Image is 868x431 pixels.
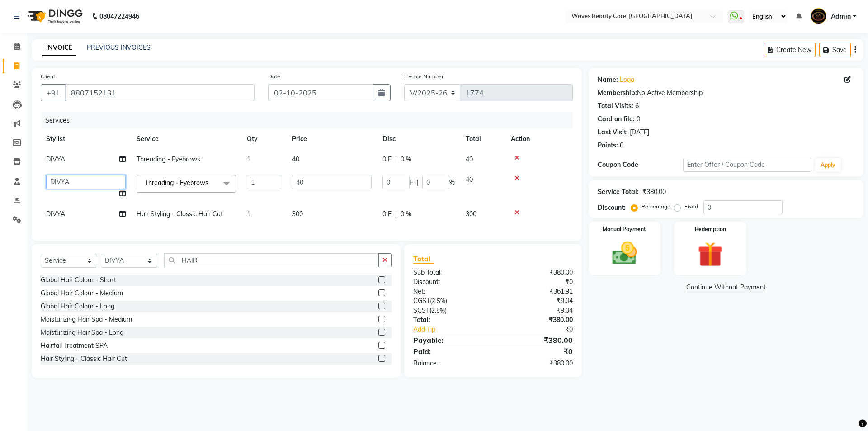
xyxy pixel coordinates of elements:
[493,268,579,277] div: ₹380.00
[417,178,419,187] span: |
[630,128,649,137] div: [DATE]
[690,239,731,270] img: _gift.svg
[413,254,434,264] span: Total
[292,155,299,163] span: 40
[642,203,670,211] label: Percentage
[598,160,683,170] div: Coupon Code
[65,84,255,101] input: Search by Name/Mobile/Email/Code
[41,328,123,337] div: Moisturizing Hair Spa - Long
[401,155,411,164] span: 0 %
[247,210,250,218] span: 1
[811,8,826,24] img: Admin
[493,359,579,368] div: ₹380.00
[406,346,493,357] div: Paid:
[46,210,65,218] span: DIVYA
[505,129,573,149] th: Action
[406,268,493,277] div: Sub Total:
[493,335,579,346] div: ₹380.00
[406,335,493,346] div: Payable:
[395,209,397,219] span: |
[413,306,429,314] span: SGST
[382,209,392,219] span: 0 F
[831,12,851,21] span: Admin
[87,43,151,52] a: PREVIOUS INVOICES
[247,155,250,163] span: 1
[413,297,430,305] span: CGST
[764,43,816,57] button: Create New
[208,179,212,187] a: x
[292,210,303,218] span: 300
[598,141,618,150] div: Points:
[598,114,635,124] div: Card on file:
[137,210,223,218] span: Hair Styling - Classic Hair Cut
[410,178,413,187] span: F
[598,203,626,213] div: Discount:
[42,112,580,129] div: Services
[642,187,666,197] div: ₹380.00
[460,129,505,149] th: Total
[598,128,628,137] div: Last Visit:
[637,114,640,124] div: 0
[590,283,862,292] a: Continue Without Payment
[41,129,131,149] th: Stylist
[406,315,493,325] div: Total:
[493,306,579,315] div: ₹9.04
[164,253,379,267] input: Search or Scan
[466,210,476,218] span: 300
[493,315,579,325] div: ₹380.00
[404,72,443,81] label: Invoice Number
[41,354,127,364] div: Hair Styling - Classic Hair Cut
[466,155,473,163] span: 40
[287,129,377,149] th: Price
[598,88,854,98] div: No Active Membership
[41,289,123,298] div: Global Hair Colour - Medium
[466,175,473,184] span: 40
[431,307,445,314] span: 2.5%
[41,302,114,311] div: Global Hair Colour - Long
[683,158,811,172] input: Enter Offer / Coupon Code
[131,129,241,149] th: Service
[401,209,411,219] span: 0 %
[41,341,108,350] div: Hairfall Treatment SPA
[137,155,200,163] span: Threading - Eyebrows
[382,155,392,164] span: 0 F
[406,306,493,315] div: ( )
[819,43,851,57] button: Save
[432,297,445,304] span: 2.5%
[406,359,493,368] div: Balance :
[493,287,579,296] div: ₹361.91
[620,141,623,150] div: 0
[241,129,287,149] th: Qty
[23,4,85,29] img: logo
[449,178,455,187] span: %
[603,225,646,233] label: Manual Payment
[598,187,639,197] div: Service Total:
[406,287,493,296] div: Net:
[493,296,579,306] div: ₹9.04
[493,277,579,287] div: ₹0
[493,346,579,357] div: ₹0
[42,40,76,56] a: INVOICE
[620,75,634,85] a: Loga
[815,158,841,172] button: Apply
[377,129,460,149] th: Disc
[406,325,507,334] a: Add Tip
[406,277,493,287] div: Discount:
[41,315,132,324] div: Moisturizing Hair Spa - Medium
[41,275,116,285] div: Global Hair Colour - Short
[41,72,55,81] label: Client
[406,296,493,306] div: ( )
[46,155,65,163] span: DIVYA
[395,155,397,164] span: |
[507,325,579,334] div: ₹0
[695,225,726,233] label: Redemption
[598,88,637,98] div: Membership:
[268,72,280,81] label: Date
[145,179,208,187] span: Threading - Eyebrows
[684,203,698,211] label: Fixed
[41,84,66,101] button: +91
[598,101,633,111] div: Total Visits:
[635,101,639,111] div: 6
[99,4,139,29] b: 08047224946
[604,239,645,268] img: _cash.svg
